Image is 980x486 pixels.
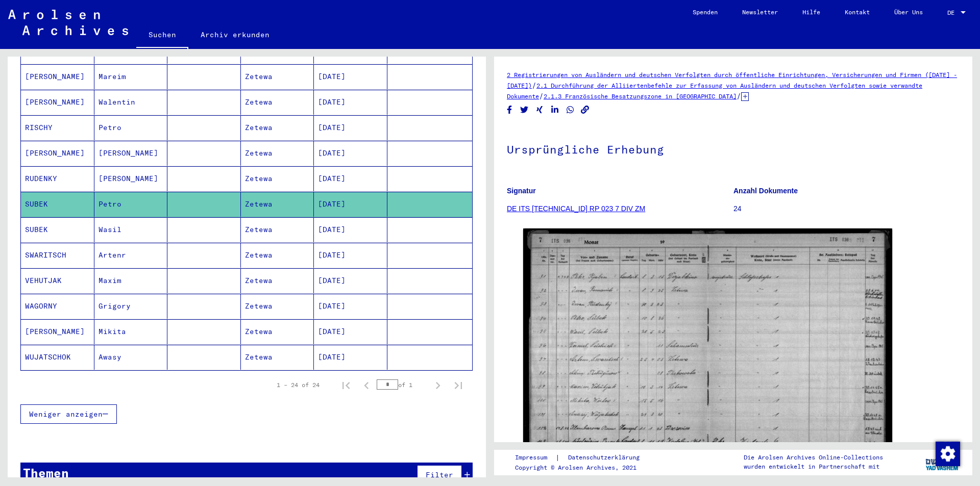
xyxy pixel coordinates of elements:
mat-cell: Petro [94,192,168,217]
button: Next page [428,375,448,395]
mat-cell: Mikita [94,319,168,344]
span: / [539,91,544,100]
mat-cell: SUBEK [21,192,94,217]
mat-cell: Zetewa [241,243,314,268]
mat-cell: [DATE] [314,243,387,268]
mat-cell: Zetewa [241,90,314,115]
mat-cell: Zetewa [241,64,314,89]
mat-cell: Zetewa [241,217,314,242]
button: Share on Facebook [504,104,515,116]
b: Signatur [507,187,536,195]
button: Share on Twitter [519,104,530,116]
mat-cell: [DATE] [314,166,387,191]
mat-cell: [DATE] [314,115,387,140]
mat-cell: [DATE] [314,90,387,115]
button: Share on LinkedIn [550,104,560,116]
mat-cell: [PERSON_NAME] [21,64,94,89]
mat-cell: Grigory [94,294,168,319]
div: of 1 [377,380,428,390]
mat-cell: Maxim [94,268,168,293]
mat-cell: SUBEK [21,217,94,242]
mat-cell: WAGORNY [21,294,94,319]
b: Anzahl Dokumente [733,187,798,195]
mat-cell: Zetewa [241,319,314,344]
mat-cell: Zetewa [241,345,314,370]
span: DE [947,9,959,16]
img: yv_logo.png [923,449,962,475]
span: Weniger anzeigen [29,410,103,419]
img: Zustimmung ändern [936,442,960,466]
mat-cell: [DATE] [314,294,387,319]
a: Impressum [515,452,555,463]
button: Last page [448,375,469,395]
p: Copyright © Arolsen Archives, 2021 [515,463,652,472]
a: Datenschutzerklärung [560,452,652,463]
mat-cell: [PERSON_NAME] [21,90,94,115]
span: Filter [426,470,453,479]
mat-cell: [PERSON_NAME] [21,141,94,166]
div: 1 – 24 of 24 [277,380,320,390]
button: Filter [417,465,462,484]
mat-cell: [DATE] [314,268,387,293]
img: 001.jpg [523,228,892,484]
mat-cell: SWARITSCH [21,243,94,268]
mat-cell: [PERSON_NAME] [21,319,94,344]
mat-cell: Artenr [94,243,168,268]
mat-cell: [DATE] [314,64,387,89]
a: 2 Registrierungen von Ausländern und deutschen Verfolgten durch öffentliche Einrichtungen, Versic... [507,71,957,89]
mat-cell: Mareim [94,64,168,89]
mat-cell: RISCHY [21,115,94,140]
span: / [532,81,536,90]
p: 24 [733,203,960,214]
mat-cell: Zetewa [241,141,314,166]
img: Arolsen_neg.svg [8,10,128,35]
h1: Ursprüngliche Erhebung [507,126,960,171]
mat-cell: Awasy [94,345,168,370]
mat-cell: [DATE] [314,192,387,217]
mat-cell: WUJATSCHOK [21,345,94,370]
button: Share on WhatsApp [565,104,576,116]
mat-cell: [DATE] [314,319,387,344]
div: Themen [23,464,69,482]
a: 2.1.3 Französische Besatzungszone in [GEOGRAPHIC_DATA] [544,92,737,100]
mat-cell: RUDENKY [21,166,94,191]
mat-cell: [DATE] [314,345,387,370]
mat-cell: Zetewa [241,192,314,217]
mat-cell: Zetewa [241,268,314,293]
mat-cell: Zetewa [241,115,314,140]
button: Share on Xing [534,104,545,116]
mat-cell: [PERSON_NAME] [94,166,168,191]
mat-cell: [DATE] [314,217,387,242]
button: Weniger anzeigen [20,404,117,424]
a: Archiv erkunden [188,22,282,47]
button: Copy link [580,104,591,116]
a: 2.1 Durchführung der Alliiertenbefehle zur Erfassung von Ausländern und deutschen Verfolgten sowi... [507,82,922,100]
mat-cell: Zetewa [241,166,314,191]
a: Suchen [136,22,188,49]
button: Previous page [356,375,377,395]
p: Die Arolsen Archives Online-Collections [744,453,883,462]
mat-cell: Zetewa [241,294,314,319]
a: DE ITS [TECHNICAL_ID] RP 023 7 DIV ZM [507,204,645,213]
p: wurden entwickelt in Partnerschaft mit [744,462,883,471]
mat-cell: [PERSON_NAME] [94,141,168,166]
mat-cell: Wasil [94,217,168,242]
span: / [737,91,741,100]
mat-cell: [DATE] [314,141,387,166]
mat-cell: Walentin [94,90,168,115]
mat-cell: VEHUTJAK [21,268,94,293]
div: | [515,452,652,463]
button: First page [336,375,356,395]
mat-cell: Petro [94,115,168,140]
